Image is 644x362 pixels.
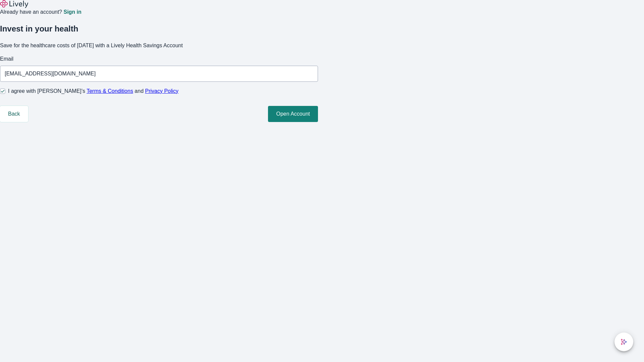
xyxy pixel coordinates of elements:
a: Privacy Policy [145,88,179,94]
a: Terms & Conditions [87,88,133,94]
a: Sign in [63,9,81,15]
button: Open Account [268,106,318,122]
span: I agree with [PERSON_NAME]’s and [8,87,178,95]
svg: Lively AI Assistant [621,339,627,345]
button: chat [614,333,633,351]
